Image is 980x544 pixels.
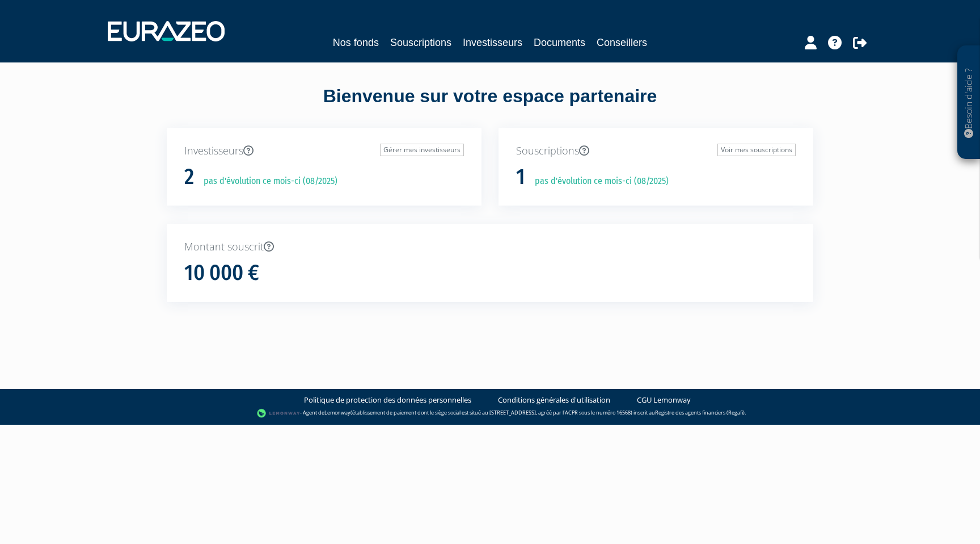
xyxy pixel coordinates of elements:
p: Besoin d'aide ? [962,52,975,154]
h1: 1 [516,165,525,189]
a: Conditions générales d'utilisation [498,395,610,405]
a: CGU Lemonway [637,395,691,405]
a: Documents [534,35,585,51]
p: pas d'évolution ce mois-ci (08/2025) [196,175,337,188]
p: Souscriptions [516,144,796,158]
img: logo-lemonway.png [257,408,301,419]
p: pas d'évolution ce mois-ci (08/2025) [527,175,669,188]
a: Voir mes souscriptions [717,144,796,156]
div: Bienvenue sur votre espace partenaire [158,83,822,128]
a: Investisseurs [463,35,522,51]
a: Lemonway [324,409,350,416]
h1: 2 [184,165,194,189]
h1: 10 000 € [184,261,259,285]
p: Investisseurs [184,144,464,158]
a: Nos fonds [333,35,379,51]
a: Politique de protection des données personnelles [304,395,471,405]
img: 1732889491-logotype_eurazeo_blanc_rvb.png [108,21,225,41]
a: Conseillers [597,35,647,51]
a: Souscriptions [390,35,451,51]
p: Montant souscrit [184,240,796,254]
div: - Agent de (établissement de paiement dont le siège social est situé au [STREET_ADDRESS], agréé p... [11,408,969,419]
a: Registre des agents financiers (Regafi) [655,409,745,416]
a: Gérer mes investisseurs [380,144,464,156]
